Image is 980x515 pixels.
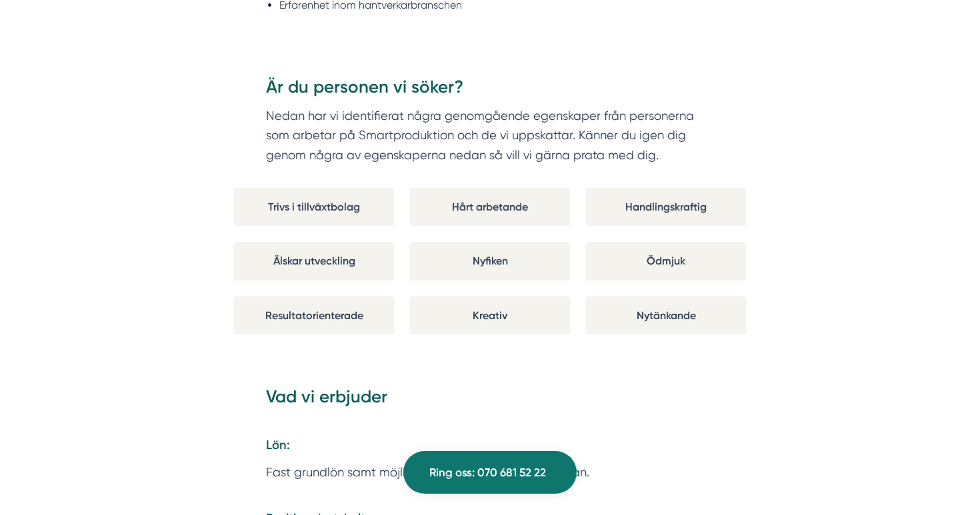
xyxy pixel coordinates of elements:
p: Nedan har vi identifierat några genomgående egenskaper från personerna som arbetar på Smartproduk... [266,106,714,165]
span: Ring oss: 070 681 52 22 [429,464,546,482]
div: Handlingskraftig [586,188,746,226]
h3: Vad vi erbjuder [266,385,714,416]
div: Kreativ [410,296,570,334]
p: Fast grundlön samt möjlighet till provision. Se mer nedan. [266,462,714,482]
div: Hårt arbetande [410,188,570,226]
strong: Lön: [266,438,290,452]
div: Nytänkande [586,296,746,334]
h3: Är du personen vi söker? [266,75,714,106]
div: Älskar utveckling [234,242,394,280]
div: Ödmjuk [586,242,746,280]
div: Trivs i tillväxtbolag [234,188,394,226]
a: Ring oss: 070 681 52 22 [403,451,577,494]
div: Resultatorienterade [234,296,394,334]
div: Nyfiken [410,242,570,280]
